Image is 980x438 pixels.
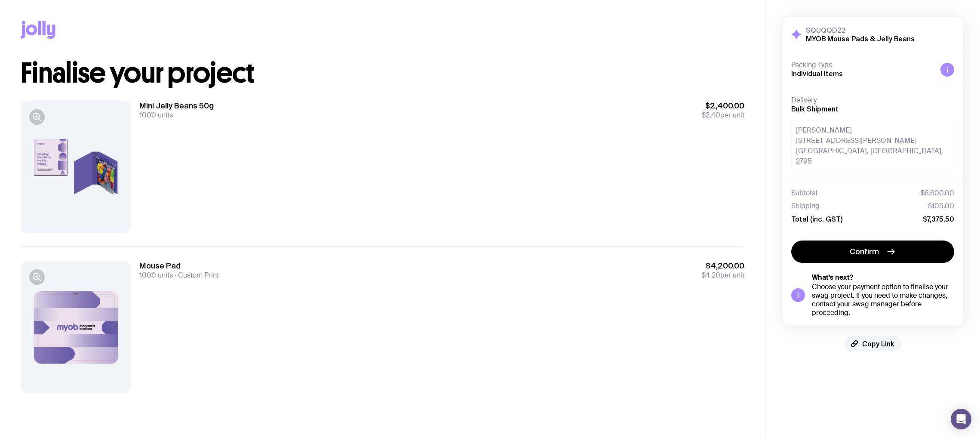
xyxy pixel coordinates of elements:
h4: Packing Type [791,61,934,69]
div: Open Intercom Messenger [951,409,971,429]
span: Bulk Shipment [791,105,839,113]
h3: Mouse Pad [139,261,219,271]
span: $2,400.00 [702,101,744,111]
span: Confirm [850,247,879,257]
span: Subtotal [791,189,817,197]
button: Copy Link [844,336,901,352]
span: $6,600.00 [921,189,954,197]
span: 1000 units [139,271,173,280]
span: $4,200.00 [702,261,744,271]
span: Total (inc. GST) [791,215,842,223]
span: Individual Items [791,70,843,77]
h3: SQUQQD22 [806,26,915,34]
h5: What’s next? [812,273,954,282]
span: $7,375.50 [923,215,954,223]
span: per unit [702,271,744,280]
span: Custom Print [173,271,219,280]
span: $4.20 [702,271,720,280]
h2: MYOB Mouse Pads & Jelly Beans [806,34,915,43]
span: Shipping [791,202,820,210]
h1: Finalise your project [21,59,744,87]
span: 1000 units [139,111,173,120]
span: Copy Link [862,339,894,348]
h3: Mini Jelly Beans 50g [139,101,214,111]
div: [PERSON_NAME] [STREET_ADDRESS][PERSON_NAME] [GEOGRAPHIC_DATA], [GEOGRAPHIC_DATA] 2795 [791,120,954,171]
button: Confirm [791,241,954,263]
h4: Delivery [791,96,954,105]
span: per unit [702,111,744,120]
div: Choose your payment option to finalise your swag project. If you need to make changes, contact yo... [812,283,954,317]
span: $2.40 [702,111,720,120]
span: $105.00 [928,202,954,210]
